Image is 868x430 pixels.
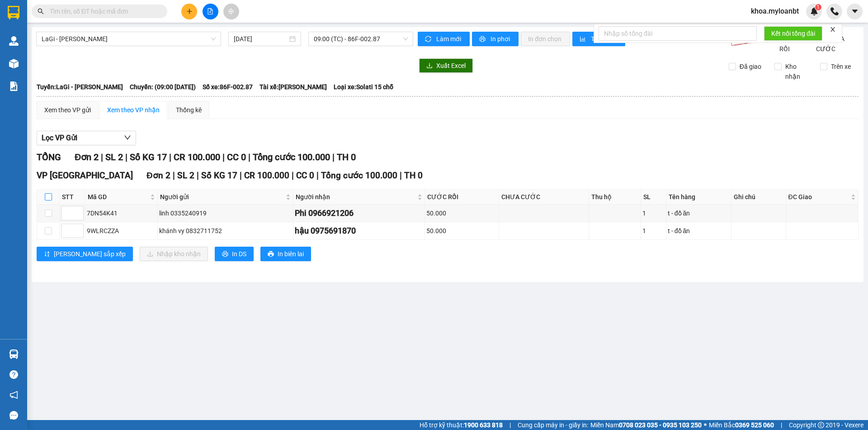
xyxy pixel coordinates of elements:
img: icon-new-feature [810,7,818,15]
span: | [169,152,171,162]
span: notification [9,391,18,399]
div: t - đồ ăn [668,226,730,236]
span: Cung cấp máy in - giấy in: [518,420,588,430]
div: Phi 0966921206 [295,207,423,220]
span: VP [GEOGRAPHIC_DATA] [37,170,133,181]
img: warehouse-icon [9,36,19,46]
span: Đơn 2 [75,152,99,162]
span: CC 0 [227,152,246,162]
span: [PERSON_NAME] sắp xếp [54,249,126,259]
span: | [316,170,319,181]
span: file-add [207,8,213,14]
span: Tổng cước 100.000 [253,152,330,162]
div: 50.000 [426,208,497,218]
button: Lọc VP Gửi [37,131,136,145]
span: 09:00 (TC) - 86F-002.87 [314,32,408,46]
span: Xuất Excel [436,61,466,71]
button: sort-ascending[PERSON_NAME] sắp xếp [37,247,133,261]
span: Lọc VP Gửi [42,132,77,143]
th: STT [60,190,85,205]
button: printerIn phơi [472,32,519,46]
b: Tuyến: LaGi - [PERSON_NAME] [37,83,123,91]
strong: 1900 633 818 [464,421,503,429]
button: bar-chartThống kê [572,32,625,46]
div: 1 [642,226,664,236]
span: Số xe: 86F-002.87 [203,82,253,92]
span: Mã GD [88,192,148,202]
span: TH 0 [404,170,423,181]
span: sync [425,36,433,43]
div: hậu 0975691870 [295,225,423,237]
td: 9WLRCZZA [85,222,158,240]
span: Đã giao [736,62,765,72]
span: Đơn 2 [146,170,170,181]
input: 13/09/2025 [234,34,288,44]
span: In biên lai [278,249,304,259]
span: CR 100.000 [244,170,289,181]
div: khánh vy 0832711752 [159,226,292,236]
span: 1 [816,4,820,10]
span: Người gửi [160,192,284,202]
span: ĐC Giao [788,192,849,202]
button: printerIn DS [215,247,254,261]
span: | [197,170,199,181]
span: printer [479,36,487,43]
span: CC 0 [296,170,314,181]
span: SL 2 [177,170,194,181]
input: Nhập số tổng đài [599,26,757,41]
span: Kết nối tổng đài [771,29,815,38]
span: TỔNG [37,152,61,162]
th: SL [641,190,666,205]
div: Xem theo VP nhận [107,105,160,115]
div: Thống kê [176,105,202,115]
span: | [173,170,175,181]
strong: 0708 023 035 - 0935 103 250 [619,421,702,429]
img: phone-icon [830,7,839,15]
td: 7DN54K41 [85,205,158,222]
span: khoa.myloanbt [744,5,806,17]
button: file-add [203,4,218,19]
span: | [400,170,402,181]
span: download [426,62,433,70]
span: Người nhận [296,192,415,202]
input: Tìm tên, số ĐT hoặc mã đơn [50,6,156,16]
span: | [125,152,127,162]
span: sort-ascending [44,251,50,258]
span: Hỗ trợ kỹ thuật: [420,420,503,430]
button: downloadXuất Excel [419,58,473,73]
span: | [101,152,103,162]
div: t - đồ ăn [668,208,730,218]
span: Loại xe: Solati 15 chỗ [334,82,393,92]
sup: 1 [815,4,821,10]
span: copyright [818,422,824,428]
div: 50.000 [426,226,497,236]
span: Miền Nam [590,420,702,430]
span: down [124,134,131,141]
span: ⚪️ [704,423,707,427]
span: Làm mới [436,34,462,44]
span: | [240,170,242,181]
button: In đơn chọn [521,32,570,46]
th: CƯỚC RỒI [425,190,499,205]
span: Tài xế: [PERSON_NAME] [259,82,327,92]
button: syncLàm mới [418,32,470,46]
span: LaGi - Hồ Chí Minh [42,32,216,46]
th: Ghi chú [731,190,786,205]
div: 1 [642,208,664,218]
button: downloadNhập kho nhận [140,247,208,261]
span: close [830,26,836,33]
span: | [222,152,225,162]
strong: 0369 525 060 [735,421,774,429]
span: bar-chart [580,36,587,43]
span: | [509,420,511,430]
th: CHƯA CƯỚC [499,190,589,205]
span: CR 100.000 [174,152,220,162]
span: aim [228,8,234,14]
span: caret-down [851,7,859,15]
span: message [9,411,18,420]
span: printer [268,251,274,258]
span: | [248,152,250,162]
span: Miền Bắc [709,420,774,430]
th: Tên hàng [666,190,731,205]
span: Chuyến: (09:00 [DATE]) [130,82,196,92]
